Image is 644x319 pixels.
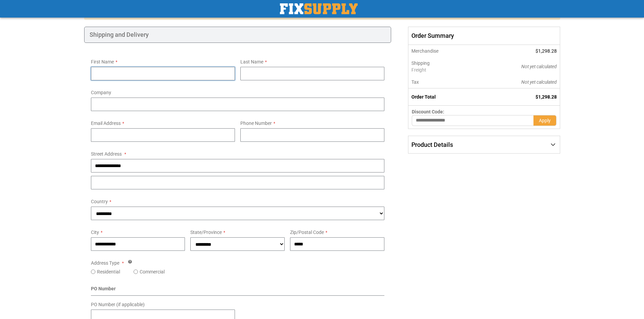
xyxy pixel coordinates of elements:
span: Street Address [91,151,122,157]
label: Residential [97,268,120,275]
img: Fix Industrial Supply [280,3,358,14]
span: Discount Code: [412,109,444,114]
div: Shipping and Delivery [84,27,391,43]
span: City [91,230,99,235]
span: $1,298.28 [535,48,557,54]
button: Apply [533,115,556,126]
span: Zip/Postal Code [290,230,324,235]
span: Freight [411,67,472,73]
label: Commercial [140,268,165,275]
span: Order Summary [408,27,560,45]
span: Email Address [91,121,121,126]
span: Not yet calculated [521,64,557,69]
a: store logo [280,3,358,14]
span: Product Details [411,141,453,148]
span: $1,298.28 [535,94,557,100]
span: Last Name [240,59,263,64]
span: Apply [539,118,551,123]
span: Company [91,90,111,95]
span: State/Province [190,230,222,235]
span: Shipping [411,60,430,66]
span: Phone Number [240,121,272,126]
span: PO Number (if applicable) [91,302,145,307]
th: Merchandise [408,45,476,57]
span: Address Type [91,260,119,266]
strong: Order Total [411,94,436,100]
span: First Name [91,59,114,64]
span: Not yet calculated [521,79,557,85]
div: PO Number [91,285,385,296]
th: Tax [408,76,476,88]
span: Country [91,199,108,204]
